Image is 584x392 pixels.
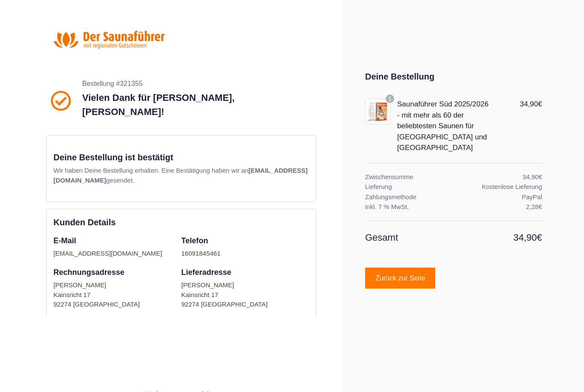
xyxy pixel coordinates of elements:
[522,173,542,180] span: 34,90
[181,250,221,257] a: 16091845461
[365,268,435,289] a: Zurück zur Seite
[538,100,542,108] span: €
[454,182,542,192] td: Kostenlose Lieferung
[53,249,173,259] div: [EMAIL_ADDRESS][DOMAIN_NAME]
[539,203,542,210] span: €
[181,236,208,245] strong: Telefon
[53,236,76,245] strong: E-Mail
[520,100,542,108] span: 34,90
[365,221,454,254] th: Gesamt
[181,268,231,277] strong: Lieferadresse
[397,100,489,152] a: Saunaführer Süd 2025/2026 - mit mehr als 60 der beliebtesten Saunen für [GEOGRAPHIC_DATA] und [GE...
[454,192,542,202] td: PayPal
[53,166,309,185] p: Wir haben Deine Bestellung erhalten. Eine Bestätigung haben wir an gesendet.
[365,182,454,192] th: Lieferung
[365,202,454,221] th: inkl. 7 % MwSt.
[539,173,542,180] span: €
[386,94,394,103] span: 1
[365,70,542,83] div: Deine Bestellung
[53,216,309,229] div: Kunden Details
[53,280,173,309] div: [PERSON_NAME] Kainsricht 17 92274 [GEOGRAPHIC_DATA]
[513,232,542,243] span: 34,90
[53,268,124,277] strong: Rechnungsadresse
[526,203,542,210] span: 2,28
[82,91,312,119] p: Vielen Dank für [PERSON_NAME], [PERSON_NAME]!
[53,167,307,184] b: [EMAIL_ADDRESS][DOMAIN_NAME]
[82,79,312,89] p: Bestellung #321355
[375,275,425,282] span: Zurück zur Seite
[365,163,454,182] th: Zwischensumme
[365,192,454,202] th: Zahlungsmethode
[181,280,303,309] div: [PERSON_NAME] Kainsricht 17 92274 [GEOGRAPHIC_DATA]
[537,232,542,243] span: €
[53,151,309,164] p: Deine Bestellung ist bestätigt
